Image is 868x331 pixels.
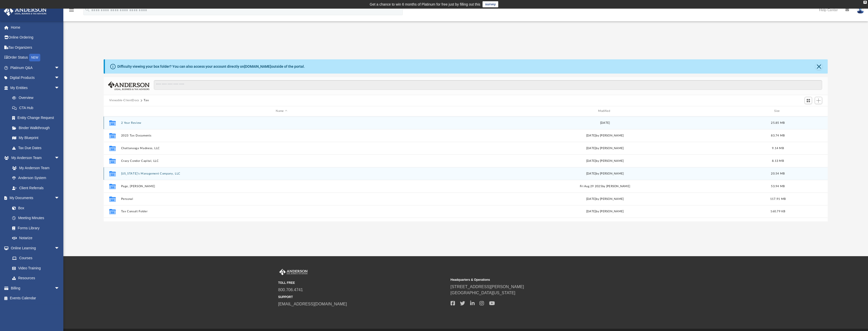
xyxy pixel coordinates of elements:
[54,63,65,73] span: arrow_drop_down
[771,172,785,175] span: 20.54 MB
[54,83,65,93] span: arrow_drop_down
[121,197,442,200] button: Personal
[771,121,785,124] span: 25.85 MB
[278,295,447,299] small: SUPPORT
[7,173,65,183] a: Anderson System
[483,1,498,7] a: survey
[7,133,65,143] a: My Blueprint
[770,210,785,213] span: 160.79 KB
[451,291,515,295] a: [GEOGRAPHIC_DATA][US_STATE]
[4,73,67,83] a: Digital Productsarrow_drop_down
[7,203,62,213] a: Box
[4,22,67,32] a: Home
[444,197,765,201] div: [DATE] by [PERSON_NAME]
[121,134,442,137] button: 2023 Tax Documents
[154,80,822,90] input: Search files and folders
[790,109,826,113] div: id
[7,233,65,243] a: Notarize
[444,133,765,138] div: [DATE] by [PERSON_NAME]
[4,283,67,293] a: Billingarrow_drop_down
[7,123,67,133] a: Binder Walkthrough
[121,184,442,188] button: Page, [PERSON_NAME]
[7,263,62,273] a: Video Training
[370,1,481,7] div: Get a chance to win 6 months of Platinum for free just by filling out this
[451,277,619,282] small: Headquarters & Operations
[7,273,65,283] a: Resources
[4,53,67,63] a: Order StatusNEW
[815,63,822,70] button: Close
[54,73,65,83] span: arrow_drop_down
[4,63,67,73] a: Platinum Q&Aarrow_drop_down
[121,210,442,213] button: Tax Consult Folder
[444,146,765,150] div: [DATE] by [PERSON_NAME]
[278,281,447,285] small: TOLL FREE
[7,253,65,263] a: Courses
[7,113,67,123] a: Entity Change Request
[863,1,867,4] div: close
[106,109,119,113] div: id
[805,97,812,104] button: Switch to Grid View
[54,283,65,293] span: arrow_drop_down
[444,120,765,125] div: [DATE]
[7,183,65,193] a: Client Referrals
[768,109,788,113] div: Size
[857,6,864,14] img: User Pic
[815,97,822,104] button: Add
[4,293,67,303] a: Events Calendar
[109,98,139,103] button: Viewable-ClientDocs
[771,134,785,137] span: 83.74 MB
[7,143,67,153] a: Tax Due Dates
[7,103,67,113] a: CTA Hub
[117,64,305,69] div: Difficulty viewing your box folder? You can also access your account directly on outside of the p...
[444,109,766,113] div: Modified
[278,288,303,292] a: 800.706.4741
[244,64,271,68] a: [DOMAIN_NAME]
[7,93,67,103] a: Overview
[4,193,65,203] a: My Documentsarrow_drop_down
[121,109,442,113] div: Name
[121,121,442,124] button: 2 Year Review
[4,32,67,43] a: Online Ordering
[7,223,62,233] a: Forms Library
[278,269,309,275] img: Anderson Advisors Platinum Portal
[4,153,65,163] a: My Anderson Teamarrow_drop_down
[54,153,65,163] span: arrow_drop_down
[104,116,828,221] div: grid
[444,171,765,176] div: [DATE] by [PERSON_NAME]
[278,302,347,306] a: [EMAIL_ADDRESS][DOMAIN_NAME]
[451,285,524,289] a: [STREET_ADDRESS][PERSON_NAME]
[68,10,75,13] a: menu
[121,159,442,162] button: Crazy Condor Capital, LLC
[4,243,65,253] a: Online Learningarrow_drop_down
[770,197,786,200] span: 117.91 MB
[54,243,65,253] span: arrow_drop_down
[444,159,765,163] div: [DATE] by [PERSON_NAME]
[772,159,784,162] span: 8.13 MB
[68,7,75,13] i: menu
[29,54,40,61] div: NEW
[4,83,67,93] a: My Entitiesarrow_drop_down
[121,172,442,175] button: [US_STATE]'s Management Company, LLC
[772,147,784,149] span: 9.14 MB
[144,98,149,103] button: Tax
[4,42,67,53] a: Tax Organizers
[444,209,765,214] div: [DATE] by [PERSON_NAME]
[85,7,90,12] i: search
[54,193,65,203] span: arrow_drop_down
[7,163,62,173] a: My Anderson Team
[2,6,48,16] img: Anderson Advisors Platinum Portal
[7,213,65,223] a: Meeting Minutes
[771,185,785,187] span: 53.94 MB
[121,146,442,150] button: Chattanooga Madness, LLC
[444,184,765,188] div: Fri Aug 29 2025 by [PERSON_NAME]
